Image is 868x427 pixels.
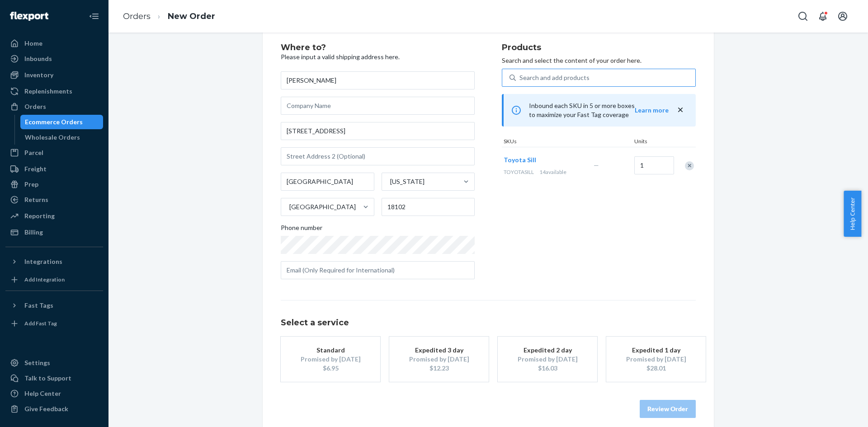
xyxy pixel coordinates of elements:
[20,130,104,145] a: Wholesale Orders
[281,319,696,328] h1: Select a service
[5,177,103,192] a: Prep
[289,202,356,211] div: [GEOGRAPHIC_DATA]
[281,122,475,140] input: Street Address
[594,161,599,169] span: —
[676,105,685,115] button: close
[123,11,151,21] a: Orders
[5,254,103,269] button: Integrations
[389,337,489,382] button: Expedited 3 dayPromised by [DATE]$12.23
[25,133,80,142] div: Wholesale Orders
[5,209,103,223] a: Reporting
[511,364,584,373] div: $16.03
[5,298,103,313] button: Fast Tags
[390,177,425,186] div: [US_STATE]
[635,106,669,115] button: Learn more
[844,191,861,237] button: Help Center
[10,12,48,21] img: Flexport logo
[281,71,475,89] input: First & Last Name
[620,346,692,355] div: Expedited 1 day
[519,73,590,82] div: Search and add products
[403,346,475,355] div: Expedited 3 day
[794,7,812,25] button: Open Search Box
[814,7,832,25] button: Open notifications
[288,202,289,211] input: [GEOGRAPHIC_DATA]
[281,43,475,52] h2: Where to?
[281,97,475,115] input: Company Name
[24,39,42,48] div: Home
[24,301,53,310] div: Fast Tags
[24,54,52,63] div: Inbounds
[281,52,475,61] p: Please input a valid shipping address here.
[5,402,103,416] button: Give Feedback
[632,137,673,147] div: Units
[24,211,55,221] div: Reporting
[5,84,103,99] a: Replenishments
[168,11,215,21] a: New Order
[294,355,367,364] div: Promised by [DATE]
[502,43,696,52] h2: Products
[834,7,852,25] button: Open account menu
[281,223,322,236] span: Phone number
[685,161,694,170] div: Remove Item
[281,261,475,279] input: Email (Only Required for International)
[5,36,103,51] a: Home
[24,180,38,189] div: Prep
[85,7,103,25] button: Close Navigation
[24,404,68,413] div: Give Feedback
[620,364,692,373] div: $28.01
[294,346,367,355] div: Standard
[24,87,72,96] div: Replenishments
[281,173,374,191] input: City
[504,155,536,164] button: Toyota Sill
[24,319,57,327] div: Add Fast Tag
[5,356,103,370] a: Settings
[403,355,475,364] div: Promised by [DATE]
[25,117,83,127] div: Ecommerce Orders
[511,355,584,364] div: Promised by [DATE]
[5,272,103,287] a: Add Integration
[403,364,475,373] div: $12.23
[539,169,566,175] span: 14 available
[640,400,696,418] button: Review Order
[634,156,674,174] input: Quantity
[281,147,475,165] input: Street Address 2 (Optional)
[606,337,706,382] button: Expedited 1 dayPromised by [DATE]$28.01
[5,68,103,82] a: Inventory
[5,192,103,207] a: Returns
[24,374,71,383] div: Talk to Support
[281,337,380,382] button: StandardPromised by [DATE]$6.95
[116,3,222,30] ol: breadcrumbs
[24,358,50,367] div: Settings
[24,195,48,204] div: Returns
[24,257,62,266] div: Integrations
[24,148,43,157] div: Parcel
[24,70,53,80] div: Inventory
[502,94,696,127] div: Inbound each SKU in 5 or more boxes to maximize your Fast Tag coverage
[5,162,103,176] a: Freight
[5,316,103,331] a: Add Fast Tag
[5,145,103,160] a: Parcel
[504,169,534,175] span: TOYOTASILL
[24,389,61,398] div: Help Center
[498,337,597,382] button: Expedited 2 dayPromised by [DATE]$16.03
[24,228,43,237] div: Billing
[5,225,103,239] a: Billing
[5,52,103,66] a: Inbounds
[389,177,390,186] input: [US_STATE]
[24,164,47,174] div: Freight
[502,56,696,65] p: Search and select the content of your order here.
[20,115,104,129] a: Ecommerce Orders
[24,276,65,283] div: Add Integration
[620,355,692,364] div: Promised by [DATE]
[502,137,632,147] div: SKUs
[511,346,584,355] div: Expedited 2 day
[5,386,103,401] a: Help Center
[504,156,536,164] span: Toyota Sill
[294,364,367,373] div: $6.95
[5,371,103,385] a: Talk to Support
[5,99,103,114] a: Orders
[24,102,46,111] div: Orders
[382,198,475,216] input: ZIP Code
